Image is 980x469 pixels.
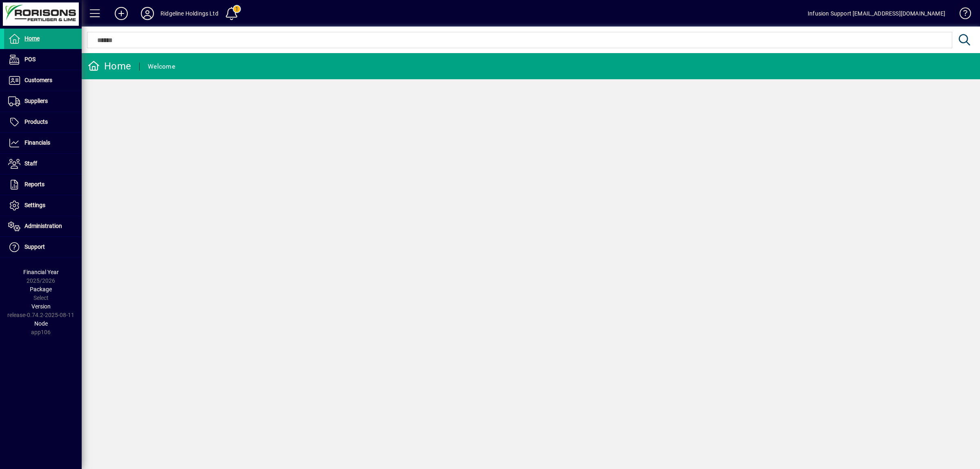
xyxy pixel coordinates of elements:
[160,7,218,20] div: Ridgeline Holdings Ltd
[24,139,50,146] span: Financials
[34,320,48,327] span: Node
[88,60,131,73] div: Home
[148,60,175,73] div: Welcome
[4,174,82,195] a: Reports
[24,35,40,42] span: Home
[24,243,45,250] span: Support
[24,56,36,63] span: POS
[4,91,82,112] a: Suppliers
[953,2,970,28] a: Knowledge Base
[24,77,52,83] span: Customers
[4,237,82,257] a: Support
[24,118,48,125] span: Products
[23,269,59,275] span: Financial Year
[24,223,62,229] span: Administration
[4,216,82,237] a: Administration
[24,202,45,208] span: Settings
[24,98,48,104] span: Suppliers
[24,160,37,167] span: Staff
[4,49,82,70] a: POS
[31,303,51,310] span: Version
[4,133,82,153] a: Financials
[4,112,82,132] a: Products
[4,154,82,174] a: Staff
[30,286,52,293] span: Package
[134,6,160,21] button: Profile
[24,181,45,188] span: Reports
[808,7,945,20] div: Infusion Support [EMAIL_ADDRESS][DOMAIN_NAME]
[4,195,82,216] a: Settings
[108,6,134,21] button: Add
[4,70,82,91] a: Customers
